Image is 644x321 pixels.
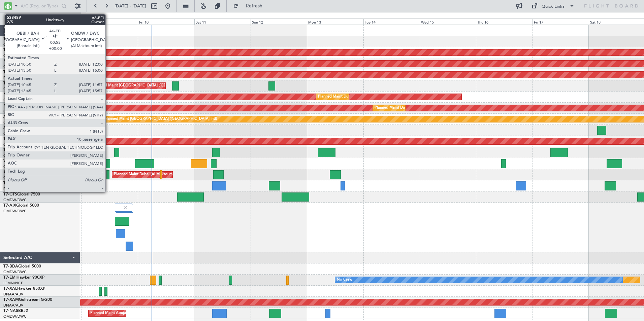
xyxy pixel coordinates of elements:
span: A6-KAH [3,126,19,130]
a: OMDW/DWC [3,153,27,158]
div: Sun 12 [251,19,307,25]
a: A6-MAHGlobal 7500 [3,115,43,119]
a: OMDW/DWC [3,53,27,58]
span: All Aircraft [18,16,71,21]
span: T7-FHX [3,148,18,152]
span: T7-[PERSON_NAME] [3,81,42,85]
span: T7-BDA [3,264,18,269]
a: OMDB/DXB [3,86,24,92]
a: T7-P1MPG-650ER [3,137,37,141]
span: [DATE] - [DATE] [115,3,146,9]
a: M-AMBRGlobal 5000 [3,59,43,63]
span: T7-P1MP [3,137,20,141]
a: T7-[PERSON_NAME]Global 7500 [3,37,65,41]
div: Thu 9 [82,19,138,25]
span: T7-AIX [3,204,16,208]
div: Planned Maint [GEOGRAPHIC_DATA] ([GEOGRAPHIC_DATA] Intl) [93,81,206,91]
a: M-RAFIGlobal 7500 [3,104,40,108]
a: T7-GTSGlobal 7500 [3,192,40,197]
a: VP-BVVBBJ1 [3,159,28,163]
a: A6-EFIFalcon 7X [3,170,34,174]
input: A/C (Reg. or Type) [21,1,59,11]
div: Planned Maint Dubai (Al Maktoum Intl) [375,103,441,113]
img: gray-close.svg [122,205,128,211]
a: T7-[PERSON_NAME]Global 6000 [3,81,65,85]
a: DNAA/ABV [3,303,23,308]
a: T7-FHXGlobal 5000 [3,148,40,152]
a: OMDW/DWC [3,314,27,319]
a: T7-NASBBJ2 [3,309,28,313]
div: Tue 14 [363,19,420,25]
a: T7-XALHawker 850XP [3,287,45,291]
span: M-AMBR [3,59,21,63]
a: T7-[PERSON_NAME]Global 6000 [3,70,65,74]
a: DNAA/ABV [3,75,23,80]
span: M-RRRR [3,93,19,97]
span: T7-ONEX [3,48,21,52]
div: Wed 15 [420,19,476,25]
a: T7-XAMGulfstream G-200 [3,298,52,302]
button: Quick Links [528,1,578,11]
a: OMDW/DWC [3,98,27,103]
a: OMDW/DWC [3,270,27,275]
a: T7-ONEXFalcon 8X [3,48,40,52]
span: T7-EMI [3,276,17,280]
a: A6-KAHLineage 1000 [3,126,44,130]
div: Sat 11 [194,19,251,25]
div: [DATE] [82,13,93,19]
div: Mon 13 [307,19,363,25]
a: OMDW/DWC [3,198,27,203]
a: T7-AIXGlobal 5000 [3,204,39,208]
span: T7-GTS [3,192,17,197]
span: T7-[PERSON_NAME] [3,37,42,41]
span: T7-AAY [3,181,18,185]
a: M-RRRRGlobal 6000 [3,93,42,97]
div: Fri 17 [533,19,589,25]
span: T7-XAL [3,287,17,291]
span: Refresh [240,4,268,8]
a: OMDW/DWC [3,209,27,214]
div: Fri 10 [138,19,194,25]
a: T7-EMIHawker 900XP [3,276,44,280]
a: T7-AAYGlobal 7500 [3,181,41,185]
a: DNAA/ABV [3,186,23,191]
a: LFMN/NCE [3,281,23,286]
div: Planned Maint Dubai (Al Maktoum Intl) [114,170,180,180]
div: Unplanned Maint [GEOGRAPHIC_DATA] ([GEOGRAPHIC_DATA] Intl) [100,114,217,124]
a: OMDW/DWC [3,142,27,147]
div: Thu 16 [476,19,532,25]
span: VP-BVV [3,159,18,163]
span: T7-[PERSON_NAME] [3,70,42,74]
span: A6-EFI [3,170,16,174]
span: A6-MAH [3,115,20,119]
a: OMDB/DXB [3,175,24,180]
a: DNAA/ABV [3,292,23,297]
a: OMDW/DWC [3,109,27,114]
a: OMDB/DXB [3,120,24,125]
button: Refresh [230,1,270,11]
a: T7-BDAGlobal 5000 [3,264,41,269]
a: OMDW/DWC [3,64,27,69]
div: Planned Maint Dubai (Al Maktoum Intl) [318,92,384,102]
div: Planned Maint Abuja ([PERSON_NAME] Intl) [90,308,166,318]
button: All Aircraft [7,13,73,24]
div: No Crew [337,275,352,285]
span: T7-XAM [3,298,19,302]
div: Quick Links [542,3,565,10]
span: T7-NAS [3,309,18,313]
a: OMDB/DXB [3,131,24,136]
span: M-RAFI [3,104,18,108]
a: OMDW/DWC [3,42,27,47]
a: OMDW/DWC [3,164,27,169]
